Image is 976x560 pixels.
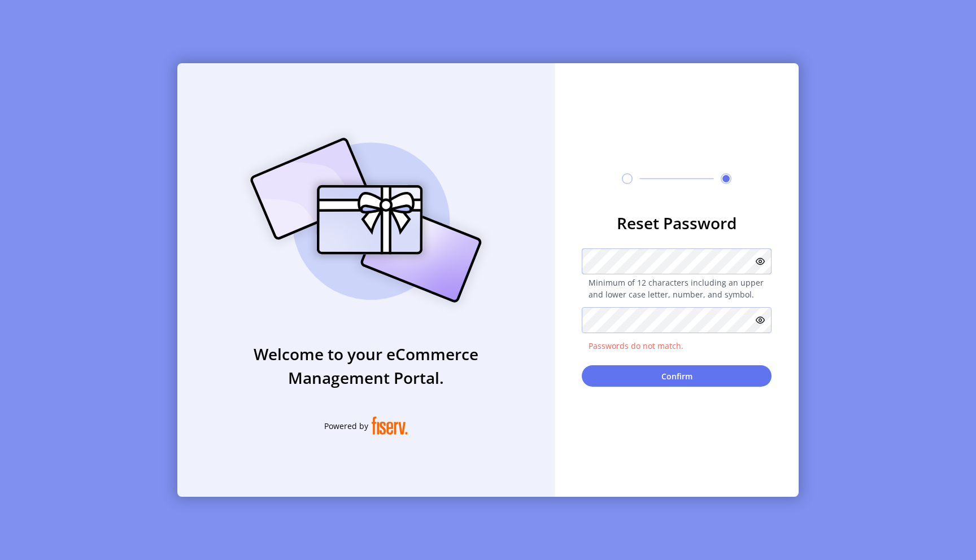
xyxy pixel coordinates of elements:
[582,211,772,235] h3: Reset Password
[233,125,499,315] img: card_Illustration.svg
[324,420,368,432] span: Powered by
[582,365,772,387] button: Confirm
[177,342,555,390] h3: Welcome to your eCommerce Management Portal.
[582,340,772,352] span: Passwords do not match.
[582,277,772,300] span: Minimum of 12 characters including an upper and lower case letter, number, and symbol.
